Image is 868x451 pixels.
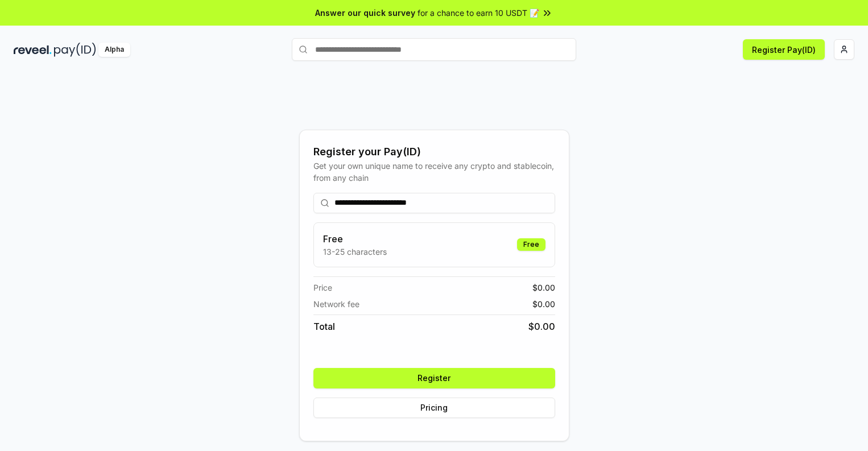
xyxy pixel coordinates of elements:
[313,320,335,333] span: Total
[313,160,555,184] div: Get your own unique name to receive any crypto and stablecoin, from any chain
[532,298,555,310] span: $ 0.00
[532,282,555,293] span: $ 0.00
[517,238,545,251] div: Free
[315,7,415,19] span: Answer our quick survey
[323,232,387,246] h3: Free
[313,298,359,310] span: Network fee
[14,43,52,57] img: reveel_dark
[743,39,825,60] button: Register Pay(ID)
[418,7,539,19] span: for a chance to earn 10 USDT 📝
[98,43,130,57] div: Alpha
[313,368,555,388] button: Register
[313,398,555,418] button: Pricing
[313,282,332,293] span: Price
[54,43,96,57] img: pay_id
[313,144,555,160] div: Register your Pay(ID)
[323,246,387,258] p: 13-25 characters
[528,320,555,333] span: $ 0.00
